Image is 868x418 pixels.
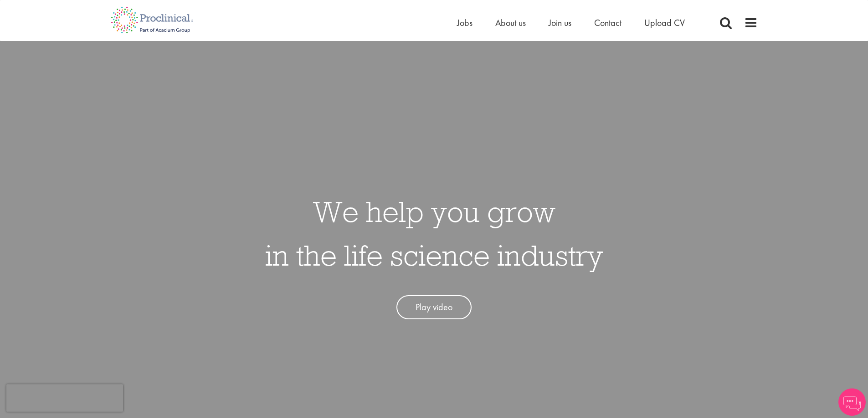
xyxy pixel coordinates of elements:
a: Jobs [457,17,473,29]
a: About us [495,17,526,29]
a: Play video [396,295,472,319]
h1: We help you grow in the life science industry [265,190,603,277]
a: Contact [594,17,621,29]
a: Join us [549,17,571,29]
img: Chatbot [838,388,866,416]
a: Upload CV [644,17,685,29]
